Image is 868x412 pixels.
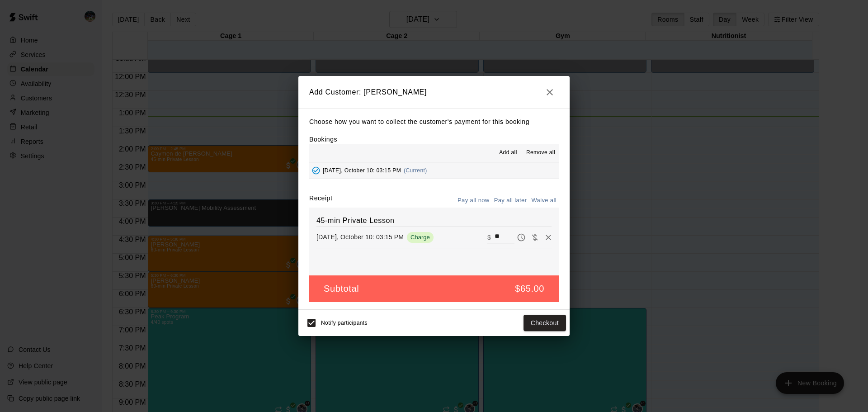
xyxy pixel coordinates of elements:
span: Add all [499,148,517,157]
h5: Subtotal [324,283,359,295]
p: $ [487,233,491,242]
span: Pay later [514,233,528,241]
button: Pay all later [492,194,529,208]
button: Remove all [523,146,559,160]
button: Pay all now [455,194,492,208]
span: Waive payment [528,233,542,241]
button: Remove [542,231,555,244]
label: Receipt [309,194,332,208]
p: [DATE], October 10: 03:15 PM [316,232,404,242]
button: Checkout [524,315,566,331]
span: Charge [407,234,434,241]
span: [DATE], October 10: 03:15 PM [323,167,401,174]
p: Choose how you want to collect the customer's payment for this booking [309,116,559,128]
button: Waive all [529,194,559,208]
button: Add all [494,146,523,160]
label: Bookings [309,136,337,143]
span: (Current) [404,167,427,174]
button: Added - Collect Payment[DATE], October 10: 03:15 PM(Current) [309,162,559,179]
h2: Add Customer: [PERSON_NAME] [298,76,570,109]
button: Added - Collect Payment [309,164,323,177]
h6: 45-min Private Lesson [316,215,552,227]
span: Notify participants [321,320,368,326]
span: Remove all [526,148,555,157]
h5: $65.00 [515,283,544,295]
